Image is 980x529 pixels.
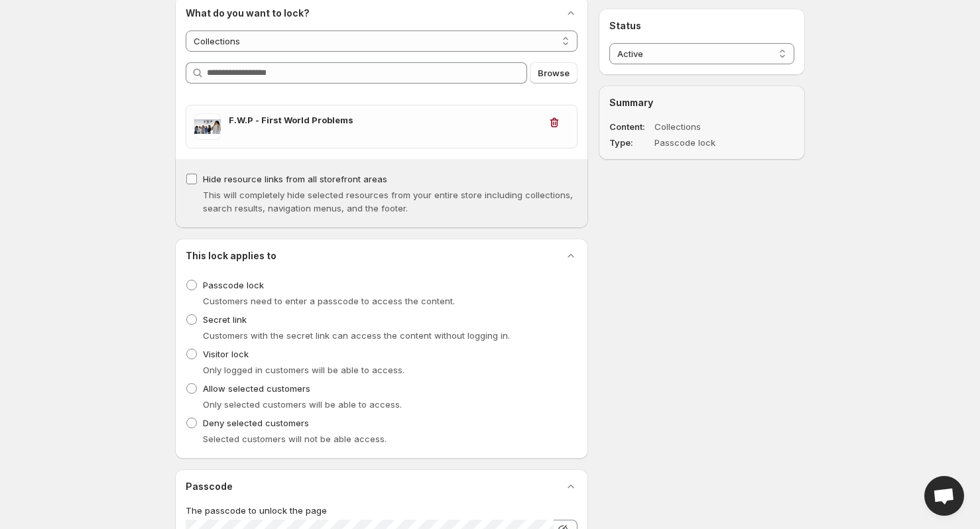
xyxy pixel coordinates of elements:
dd: Passcode lock [654,136,757,149]
span: Hide resource links from all storefront areas [203,174,387,184]
h3: F.W.P - First World Problems [229,113,540,127]
span: Deny selected customers [203,418,309,428]
span: Only selected customers will be able to access. [203,399,402,410]
span: Allow selected customers [203,383,310,394]
button: Browse [530,62,578,84]
span: Secret link [203,314,247,325]
h2: Summary [609,96,794,109]
span: Passcode lock [203,280,264,290]
h2: What do you want to lock? [186,7,310,20]
span: Only logged in customers will be able to access. [203,365,404,375]
h2: Passcode [186,480,233,493]
dt: Content : [609,120,652,133]
dt: Type : [609,136,652,149]
span: Customers need to enter a passcode to access the content. [203,296,455,306]
h2: This lock applies to [186,249,276,263]
span: Browse [538,66,570,80]
dd: Collections [654,120,757,133]
span: Visitor lock [203,349,249,359]
span: Selected customers will not be able access. [203,434,387,444]
span: This will completely hide selected resources from your entire store including collections, search... [203,190,573,213]
div: Open chat [924,476,964,516]
span: Customers with the secret link can access the content without logging in. [203,330,510,341]
span: The passcode to unlock the page [186,505,327,516]
h2: Status [609,19,794,32]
